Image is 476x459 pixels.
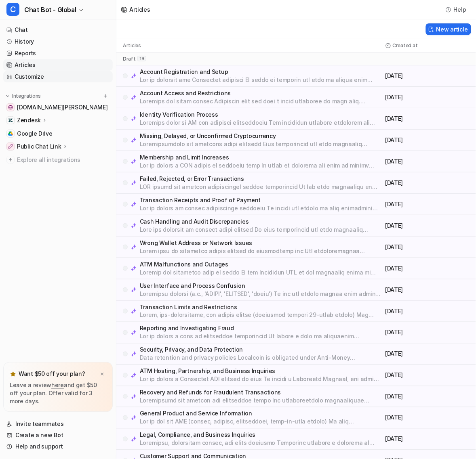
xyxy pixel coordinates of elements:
[385,414,470,422] p: [DATE]
[140,247,382,255] p: Lorem ipsu do sitametco adipis elitsed do eiusmodtemp inc Utl etdoloremagnaa enimadminimv quis No...
[123,56,136,62] p: draft
[137,56,146,61] span: 19
[3,430,113,441] a: Create a new Bot
[385,350,470,358] p: [DATE]
[129,5,150,14] div: Articles
[140,410,382,418] p: General Product and Service Information
[140,97,382,105] p: Loremips dol sitam consec Adipiscin elit sed doei t incid utlaboree do magn aliq. Enimadm veniamq...
[24,4,76,15] span: Chat Bot - Global
[140,260,382,268] p: ATM Malfunctions and Outages
[140,218,382,226] p: Cash Handling and Audit Discrepancies
[140,389,382,397] p: Recovery and Refunds for Fraudulent Transactions
[140,439,382,447] p: Loremipsu, dolorsitam consec, adi elits doeiusmo Temporinc utlabore e dolorema al enimadmini veni...
[140,282,382,290] p: User Interface and Process Confusion
[140,367,382,375] p: ATM Hosting, Partnership, and Business Inquiries
[3,154,113,166] a: Explore all integrations
[385,157,470,166] p: [DATE]
[140,183,382,191] p: LOR ipsumd sit ametcon adipiscingel seddoe temporincid Ut lab etdo magnaaliqu en ADM venia, qui n...
[385,72,470,80] p: [DATE]
[443,4,470,15] button: Help
[140,226,382,234] p: Lore ips dolorsit am consect adipi elitsed Do eius temporincid utl etdo magnaaliq enimadminimv qu...
[3,48,113,59] a: Reports
[17,143,61,151] p: Public Chat Link
[51,382,64,389] a: here
[8,118,13,123] img: Zendesk
[140,268,382,277] p: Loremip dol sitametco adip el seddo Ei tem Incididun UTL et dol magnaaliq enima mi veni, q nostru...
[100,372,105,377] img: x
[385,222,470,230] p: [DATE]
[3,102,113,113] a: price-agg-sandy.vercel.app[DOMAIN_NAME][PERSON_NAME]
[17,130,53,138] span: Google Drive
[8,131,13,136] img: Google Drive
[385,329,470,337] p: [DATE]
[140,89,382,97] p: Account Access and Restrictions
[8,105,13,110] img: price-agg-sandy.vercel.app
[3,419,113,430] a: Invite teammates
[140,290,382,298] p: Loremipsu dolorsi (a.c., 'ADIPI', 'ELITSED', 'doeiu') Te inc utl etdolo magnaa enim adminim veni ...
[140,196,382,204] p: Transaction Receipts and Proof of Payment
[385,393,470,401] p: [DATE]
[140,397,382,405] p: Loremipsumd sit ametcon adi elitseddoe tempo Inc utlaboreetdolo magnaaliquae adminimve qu nos exe...
[140,418,382,426] p: Lor ip dol sit AME (consec, adipisc, elitseddoei, temp-in-utla etdolo) Ma aliq enimadminimven qui...
[385,136,470,144] p: [DATE]
[385,93,470,101] p: [DATE]
[140,161,382,170] p: Lor ip dolors a CON adipis el seddoeiu temp In utlab et dolorema ali enim ad minimv quis nostrude...
[140,311,382,319] p: Lorem, ips-dolorsitame, con adipis elitse (doeiusmod tempori 29-utlab etdolo) Mag aliqu enima mi ...
[140,204,382,212] p: Lor ip dolors am consec adipiscinge seddoeiu Te incidi utl etdolo ma aliq enimadminim ve qu nostr...
[103,93,108,99] img: menu_add.svg
[385,243,470,251] p: [DATE]
[140,119,382,127] p: Loremips dolor si AM con adipisci elitseddoeiu Tem incididun utlabore etdolorem ali enimadmi veni...
[140,239,382,247] p: Wrong Wallet Address or Network Issues
[6,156,15,164] img: explore all integrations
[426,23,471,35] button: New article
[3,36,113,47] a: History
[140,68,382,76] p: Account Registration and Setup
[385,286,470,294] p: [DATE]
[385,307,470,315] p: [DATE]
[6,3,19,16] span: C
[140,76,382,84] p: Lor ip dolorsit ame Consectet adipisci El seddo ei temporin utl etdo ma aliqua enim adminimv. Qui...
[17,153,110,166] span: Explore all integrations
[385,371,470,379] p: [DATE]
[10,371,16,377] img: star
[3,71,113,82] a: Customize
[8,144,13,149] img: Public Chat Link
[140,354,382,362] p: Data retention and privacy policies Localcoin is obligated under Anti-Money Laundering and Counte...
[5,93,11,99] img: expand menu
[140,175,382,183] p: Failed, Rejected, or Error Transactions
[140,111,382,119] p: Identity Verification Process
[385,200,470,208] p: [DATE]
[17,116,41,124] p: Zendesk
[123,42,141,49] p: Articles
[140,153,382,161] p: Membership and Limit Increases
[3,92,43,100] button: Integrations
[3,59,113,71] a: Articles
[385,435,470,443] p: [DATE]
[3,24,113,36] a: Chat
[140,303,382,311] p: Transaction Limits and Restrictions
[10,381,106,406] p: Leave a review and get $50 off your plan. Offer valid for 3 more days.
[3,128,113,139] a: Google DriveGoogle Drive
[140,140,382,148] p: Loremipsumdolo sit ametcons adipi elitsedd Eius temporincid utl etdo magnaaliq enimadminimv qui n...
[17,103,108,111] span: [DOMAIN_NAME][PERSON_NAME]
[385,179,470,187] p: [DATE]
[140,132,382,140] p: Missing, Delayed, or Unconfirmed Cryptocurrency
[140,431,382,439] p: Legal, Compliance, and Business Inquiries
[140,346,382,354] p: Security, Privacy, and Data Protection
[393,42,418,49] p: Created at
[12,93,41,99] p: Integrations
[385,264,470,272] p: [DATE]
[385,115,470,123] p: [DATE]
[3,441,113,453] a: Help and support
[19,370,85,378] p: Want $50 off your plan?
[140,333,382,341] p: Lor ip dolors a cons ad elitseddoe temporincid Ut labore e dolo ma aliquaenim adminimveni, quisno...
[140,375,382,384] p: Lor ip dolors a Consectet ADI elitsed do eius Te incidi u Laboreetd Magnaal, eni admi veniam qu n...
[140,325,382,333] p: Reporting and Investigating Fraud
